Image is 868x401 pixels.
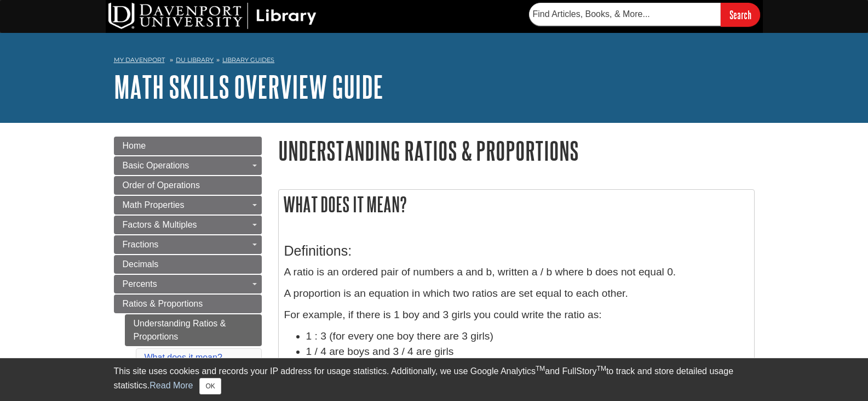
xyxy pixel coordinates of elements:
span: Home [123,141,146,150]
input: Find Articles, Books, & More... [529,3,721,26]
span: Decimals [123,259,159,269]
h3: Definitions: [284,243,749,259]
a: DU Library [176,56,214,64]
a: Math Properties [114,196,262,214]
a: Factors & Multiples [114,216,262,234]
p: A proportion is an equation in which two ratios are set equal to each other. [284,286,749,302]
a: My Davenport [114,55,165,65]
span: Math Properties [123,200,185,210]
span: Basic Operations [123,161,189,170]
a: Library Guides [222,56,274,64]
form: Searches DU Library's articles, books, and more [529,3,760,26]
li: 1 / 4 are boys and 3 / 4 are girls [306,344,749,360]
a: Home [114,137,262,155]
sup: TM [536,365,545,372]
p: For example, if there is 1 boy and 3 girls you could write the ratio as: [284,307,749,323]
span: Order of Operations [123,180,200,190]
h2: What does it mean? [279,190,754,219]
sup: TM [597,365,606,372]
input: Search [721,3,760,26]
a: Ratios & Proportions [114,295,262,313]
button: Close [199,378,221,394]
a: Decimals [114,255,262,274]
div: This site uses cookies and records your IP address for usage statistics. Additionally, we use Goo... [114,365,755,394]
a: Fractions [114,235,262,254]
h1: Understanding Ratios & Proportions [278,137,755,165]
a: Math Skills Overview Guide [114,70,383,104]
nav: breadcrumb [114,53,755,70]
li: 1 : 3 (for every one boy there are 3 girls) [306,329,749,344]
p: A ratio is an ordered pair of numbers a and b, written a / b where b does not equal 0. [284,264,749,280]
span: Fractions [123,240,159,249]
a: Basic Operations [114,156,262,175]
span: Ratios & Proportions [123,299,203,308]
a: What does it mean? [145,353,222,362]
img: DU Library [108,3,317,29]
span: Percents [123,279,157,289]
span: Factors & Multiples [123,220,197,229]
a: Percents [114,275,262,293]
a: Understanding Ratios & Proportions [125,314,262,346]
a: Order of Operations [114,176,262,195]
a: Read More [150,381,193,390]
